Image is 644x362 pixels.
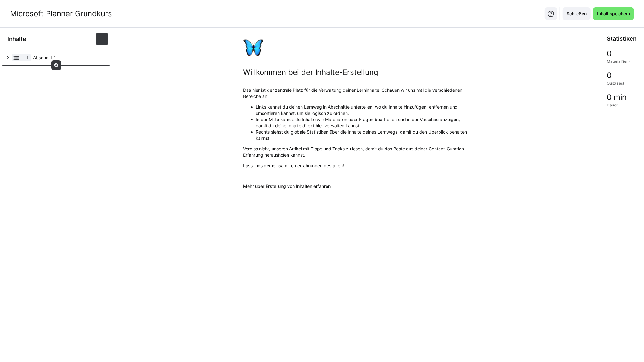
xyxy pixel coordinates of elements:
[607,103,618,108] span: Dauer
[607,71,612,80] span: 0
[10,9,112,18] div: Microsoft Planner Grundkurs
[33,55,101,61] span: Abschnitt 1
[256,116,468,129] li: In der Mitte kannst du Inhalte wie Materialien oder Fragen bearbeiten und in der Vorschau anzeige...
[607,35,637,42] h3: Statistiken
[256,129,468,141] li: Rechts siehst du globale Statistiken über die Inhalte deines Lernwegs, damit du den Überblick beh...
[596,11,631,17] span: Inhalt speichern
[243,87,468,100] p: Das hier ist der zentrale Platz für die Verwaltung deiner Lerninhalte. Schauen wir uns mal die ve...
[243,183,468,189] a: Mehr über Erstellung von Inhalten erfahren
[607,50,612,58] span: 0
[256,104,468,116] li: Links kannst du deinen Lernweg in Abschnitte unterteilen, wo du Inhalte hinzufügen, entfernen und...
[607,81,624,86] span: Quiz(zes)
[607,93,627,101] span: 0 min
[7,36,26,42] h3: Inhalte
[563,7,591,20] button: Schließen
[607,59,630,64] span: Material(ien)
[27,55,29,61] span: 1
[243,68,468,77] h2: Willkommen bei der Inhalte-Erstellung
[243,146,468,158] p: Vergiss nicht, unseren Artikel mit Tipps und Tricks zu lesen, damit du das Beste aus deiner Conte...
[593,7,634,20] button: Inhalt speichern
[566,11,587,17] span: Schließen
[243,163,468,169] p: Lasst uns gemeinsam Lernerfahrungen gestalten!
